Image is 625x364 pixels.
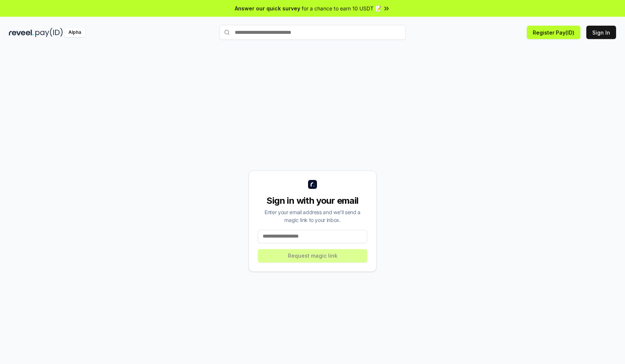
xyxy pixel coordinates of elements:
div: Enter your email address and we’ll send a magic link to your inbox. [258,208,367,224]
img: reveel_dark [9,28,34,37]
img: pay_id [35,28,63,37]
img: logo_small [308,180,317,189]
span: for a chance to earn 10 USDT 📝 [302,4,381,12]
button: Register Pay(ID) [527,26,580,39]
div: Sign in with your email [258,195,367,207]
button: Sign In [586,26,616,39]
span: Answer our quick survey [235,4,300,12]
div: Alpha [64,28,85,37]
